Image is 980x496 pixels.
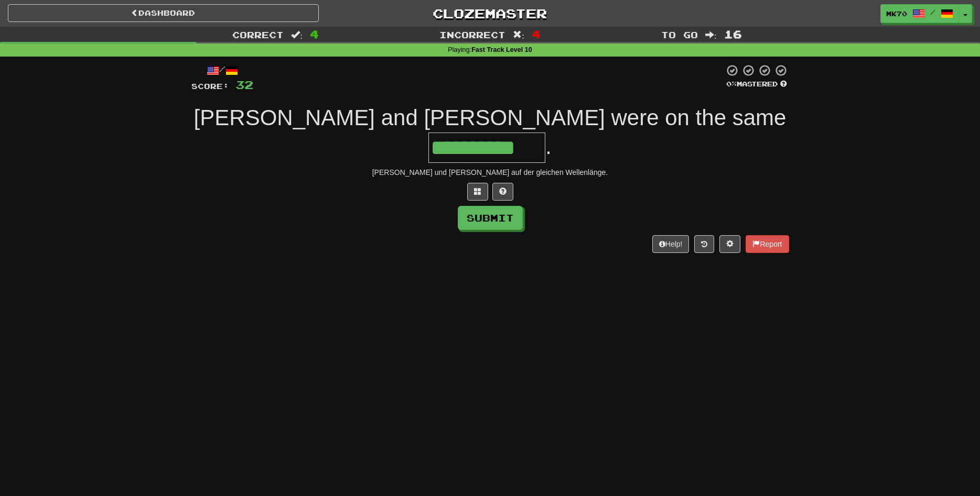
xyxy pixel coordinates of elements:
[724,80,789,89] div: Mastered
[191,167,789,178] div: [PERSON_NAME] und [PERSON_NAME] auf der gleichen Wellenlänge.
[513,30,524,39] span: :
[880,4,959,23] a: MK70 /
[661,29,698,40] span: To go
[652,235,690,253] button: Help!
[726,80,737,88] span: 0 %
[232,29,284,40] span: Correct
[291,30,303,39] span: :
[724,28,742,40] span: 16
[471,46,532,53] strong: Fast Track Level 10
[532,28,541,40] span: 4
[705,30,717,39] span: :
[886,9,907,18] span: MK70
[235,78,253,91] span: 32
[458,206,523,230] button: Submit
[194,105,787,130] span: [PERSON_NAME] and [PERSON_NAME] were on the same
[439,29,505,40] span: Incorrect
[335,4,645,23] a: Clozemaster
[310,28,319,40] span: 4
[930,8,935,16] span: /
[467,183,488,201] button: Switch sentence to multiple choice alt+p
[545,134,552,159] span: .
[694,235,714,253] button: Round history (alt+y)
[191,64,253,77] div: /
[492,183,513,201] button: Single letter hint - you only get 1 per sentence and score half the points! alt+h
[191,82,229,91] span: Score:
[746,235,789,253] button: Report
[8,4,319,22] a: Dashboard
